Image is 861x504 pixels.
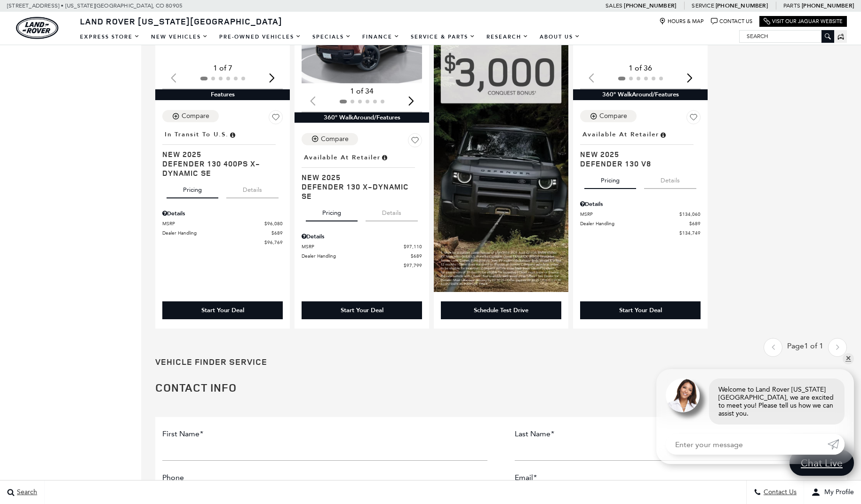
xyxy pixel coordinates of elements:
[16,17,58,39] img: Land Rover
[573,89,708,100] div: 360° WalkAround/Features
[405,29,481,45] a: Service & Parts
[679,211,701,218] span: $134,060
[580,229,701,236] a: $134,749
[584,168,636,189] button: pricing tab
[302,86,422,96] div: 1 of 34
[15,488,37,496] span: Search
[321,135,349,143] div: Compare
[740,31,834,42] input: Search
[162,301,283,319] div: Start Your Deal
[624,2,676,9] a: [PHONE_NUMBER]
[302,182,415,201] span: Defender 130 X-Dynamic SE
[162,429,203,439] label: First Name
[229,129,236,140] span: Vehicle has shipped from factory of origin. Estimated time of delivery to Retailer is on average ...
[580,128,701,168] a: Available at RetailerNew 2025Defender 130 V8
[821,488,854,496] span: My Profile
[686,110,701,128] button: Save Vehicle
[381,152,388,163] span: Vehicle is in stock and ready for immediate delivery. Due to demand, availability is subject to c...
[716,2,768,9] a: [PHONE_NUMBER]
[271,229,283,236] span: $689
[74,29,145,45] a: EXPRESS STORE
[679,229,701,236] span: $134,749
[162,128,283,178] a: In Transit to U.S.New 2025Defender 130 400PS X-Dynamic SE
[162,150,276,159] span: New 2025
[162,229,271,236] span: Dealer Handling
[201,306,244,315] div: Start Your Deal
[580,220,689,227] span: Dealer Handling
[357,29,405,45] a: Finance
[692,2,714,9] span: Service
[341,306,383,315] div: Start Your Deal
[408,133,422,151] button: Save Vehicle
[155,381,847,394] h2: Contact Info
[666,378,700,412] img: Agent profile photo
[302,151,422,201] a: Available at RetailerNew 2025Defender 130 X-Dynamic SE
[580,211,679,218] span: MSRP
[307,29,357,45] a: Specials
[761,488,797,496] span: Contact Us
[481,29,534,45] a: Research
[683,67,696,88] div: Next slide
[269,110,283,128] button: Save Vehicle
[264,220,283,227] span: $96,080
[659,18,704,25] a: Hours & Map
[162,220,283,227] a: MSRP $96,080
[165,129,229,140] span: In Transit to U.S.
[404,262,422,269] span: $97,799
[74,29,586,45] nav: Main Navigation
[162,472,184,483] label: Phone
[304,152,381,163] span: Available at Retailer
[404,243,422,250] span: $97,110
[80,16,282,27] span: Land Rover [US_STATE][GEOGRAPHIC_DATA]
[580,150,694,159] span: New 2025
[711,18,752,25] a: Contact Us
[582,129,659,140] span: Available at Retailer
[580,220,701,227] a: Dealer Handling $689
[265,67,278,88] div: Next slide
[804,480,861,504] button: Open user profile menu
[302,232,422,241] div: Pricing Details - Defender 130 X-Dynamic SE
[16,17,58,39] a: land-rover
[606,2,622,9] span: Sales
[155,89,290,100] div: Features
[302,262,422,269] a: $97,799
[182,112,209,120] div: Compare
[580,301,701,319] div: Start Your Deal
[534,29,586,45] a: About Us
[162,239,283,246] a: $96,769
[619,306,662,315] div: Start Your Deal
[162,159,276,178] span: Defender 130 400PS X-Dynamic SE
[162,63,283,73] div: 1 of 7
[366,201,418,221] button: details tab
[580,200,701,208] div: Pricing Details - Defender 130 V8
[302,252,422,260] a: Dealer Handling $689
[167,178,218,198] button: pricing tab
[162,110,219,122] button: Compare Vehicle
[659,129,667,140] span: Vehicle is in stock and ready for immediate delivery. Due to demand, availability is subject to c...
[302,252,411,260] span: Dealer Handling
[145,29,214,45] a: New Vehicles
[580,110,637,122] button: Compare Vehicle
[155,357,847,367] h3: Vehicle Finder Service
[782,338,828,357] div: Page 1 of 1
[689,220,701,227] span: $689
[162,220,264,227] span: MSRP
[302,301,422,319] div: Start Your Deal
[515,472,537,483] label: Email
[515,429,554,439] label: Last Name
[302,243,422,250] a: MSRP $97,110
[709,378,845,425] div: Welcome to Land Rover [US_STATE][GEOGRAPHIC_DATA], we are excited to meet you! Please tell us how...
[162,229,283,236] a: Dealer Handling $689
[411,252,422,260] span: $689
[828,434,845,455] a: Submit
[226,178,279,198] button: details tab
[295,112,429,123] div: 360° WalkAround/Features
[302,133,358,145] button: Compare Vehicle
[162,209,283,218] div: Pricing Details - Defender 130 400PS X-Dynamic SE
[74,16,288,27] a: Land Rover [US_STATE][GEOGRAPHIC_DATA]
[580,63,701,73] div: 1 of 36
[783,2,800,9] span: Parts
[441,301,561,319] div: Schedule Test Drive
[580,159,694,168] span: Defender 130 V8
[405,90,417,111] div: Next slide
